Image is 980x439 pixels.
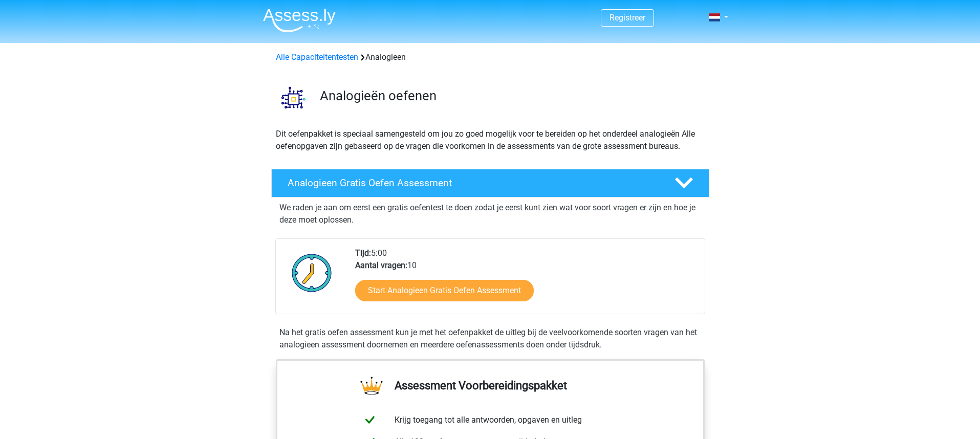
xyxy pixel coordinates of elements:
[263,8,336,32] img: Assessly
[347,247,704,314] div: 5:00 10
[276,52,358,62] a: Alle Capaciteitentesten
[267,169,713,197] a: Analogieen Gratis Oefen Assessment
[355,260,407,270] b: Aantal vragen:
[272,51,709,63] div: Analogieen
[320,88,701,104] h3: Analogieën oefenen
[275,326,705,351] div: Na het gratis oefen assessment kun je met het oefenpakket de uitleg bij de veelvoorkomende soorte...
[288,177,658,189] h4: Analogieen Gratis Oefen Assessment
[355,248,371,258] b: Tijd:
[609,13,645,23] a: Registreer
[272,76,315,119] img: analogieen
[355,280,534,301] a: Start Analogieen Gratis Oefen Assessment
[279,202,701,226] p: We raden je aan om eerst een gratis oefentest te doen zodat je eerst kunt zien wat voor soort vra...
[286,247,338,298] img: Klok
[276,128,705,152] p: Dit oefenpakket is speciaal samengesteld om jou zo goed mogelijk voor te bereiden op het onderdee...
